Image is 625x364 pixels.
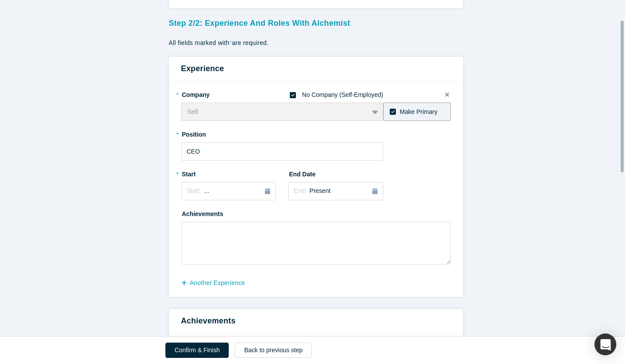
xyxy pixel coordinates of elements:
button: another Experience [181,275,254,291]
p: All fields marked with are required. [169,38,463,48]
span: Present [309,187,330,194]
div: No Company (Self-Employed) [302,90,383,100]
label: Company [181,87,230,100]
button: Confirm & Finish [165,343,229,358]
button: Start:... [181,182,276,200]
h3: Achievements [181,315,451,327]
span: ... [204,187,209,194]
label: End Date [288,167,337,179]
span: Start: [187,187,201,194]
button: End:Present [288,182,383,200]
h3: Experience [181,63,451,75]
label: Achievements [181,206,230,219]
button: Back to previous step [235,343,312,358]
input: Sales Manager [181,142,384,161]
div: Make Primary [400,107,437,117]
label: Position [181,127,230,139]
label: Start [181,167,230,179]
h3: Step 2/2: Experience and Roles with Alchemist [169,14,463,29]
span: End: [294,187,306,194]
